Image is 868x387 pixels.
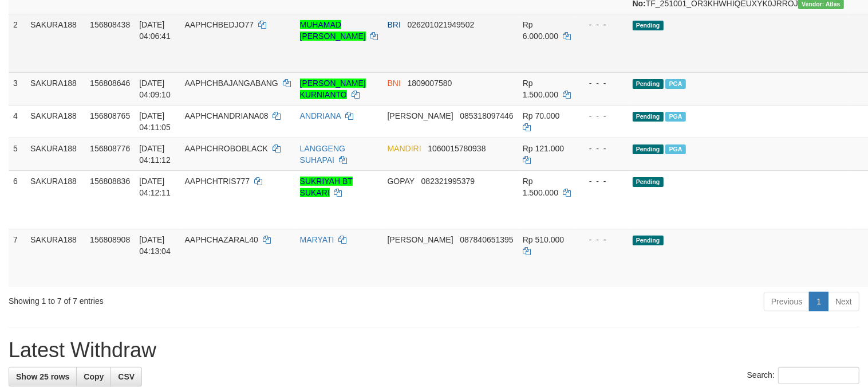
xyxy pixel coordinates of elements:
[300,144,345,165] a: LANGGENG SUHAPAI
[139,20,171,41] span: [DATE] 04:06:41
[9,105,26,138] td: 4
[523,20,558,41] span: Rp 6.000.000
[408,20,475,29] span: Copy 026201021949502 to clipboard
[184,144,267,153] span: AAPHCHROBOBLACK
[118,372,135,381] span: CSV
[9,339,859,362] h1: Latest Withdraw
[778,367,859,384] input: Search:
[460,111,513,120] span: Copy 085318097446 to clipboard
[388,111,453,120] span: [PERSON_NAME]
[633,79,664,89] span: Pending
[523,235,564,244] span: Rp 510.000
[26,170,85,229] td: SAKURA188
[139,177,171,197] span: [DATE] 04:12:11
[428,144,486,153] span: Copy 1060015780938 to clipboard
[388,144,421,153] span: MANDIRI
[139,235,171,256] span: [DATE] 04:13:04
[633,144,664,154] span: Pending
[300,79,366,99] a: [PERSON_NAME] KURNIANTO
[9,170,26,229] td: 6
[9,367,77,386] a: Show 25 rows
[388,177,415,186] span: GOPAY
[460,235,513,244] span: Copy 087840651395 to clipboard
[633,112,664,122] span: Pending
[90,177,130,186] span: 156808836
[764,292,810,311] a: Previous
[665,112,685,122] span: Marked by aquandsa
[747,367,859,384] label: Search:
[828,292,859,311] a: Next
[580,175,624,187] div: - - -
[184,20,254,29] span: AAPHCHBEDJO77
[300,20,366,41] a: MUHAMAD [PERSON_NAME]
[580,77,624,89] div: - - -
[90,79,130,88] span: 156808646
[90,111,130,120] span: 156808765
[633,236,664,245] span: Pending
[421,177,475,186] span: Copy 082321995379 to clipboard
[9,72,26,105] td: 3
[388,79,401,88] span: BNI
[665,79,685,89] span: Marked by aquandsa
[300,235,334,244] a: MARYATI
[26,229,85,287] td: SAKURA188
[523,144,564,153] span: Rp 121.000
[90,144,130,153] span: 156808776
[26,138,85,170] td: SAKURA188
[184,235,258,244] span: AAPHCHAZARAL40
[580,143,624,154] div: - - -
[26,105,85,138] td: SAKURA188
[184,111,268,120] span: AAPHCHANDRIANA08
[523,177,558,197] span: Rp 1.500.000
[9,14,26,72] td: 2
[139,144,171,165] span: [DATE] 04:11:12
[16,372,69,381] span: Show 25 rows
[26,72,85,105] td: SAKURA188
[523,111,560,120] span: Rp 70.000
[580,19,624,30] div: - - -
[665,144,685,154] span: Marked by aquandsa
[90,20,130,29] span: 156808438
[184,79,278,88] span: AAPHCHBAJANGABANG
[388,20,401,29] span: BRI
[633,21,664,30] span: Pending
[9,138,26,170] td: 5
[9,229,26,287] td: 7
[633,177,664,187] span: Pending
[111,367,142,386] a: CSV
[90,235,130,244] span: 156808908
[26,14,85,72] td: SAKURA188
[408,79,452,88] span: Copy 1809007580 to clipboard
[809,292,828,311] a: 1
[300,111,341,120] a: ANDRIANA
[76,367,111,386] a: Copy
[300,177,353,197] a: SUKRIYAH BT SUKARI
[523,79,558,99] span: Rp 1.500.000
[84,372,104,381] span: Copy
[139,79,171,99] span: [DATE] 04:09:10
[9,291,353,307] div: Showing 1 to 7 of 7 entries
[580,234,624,245] div: - - -
[184,177,250,186] span: AAPHCHTRIS777
[139,111,171,132] span: [DATE] 04:11:05
[388,235,453,244] span: [PERSON_NAME]
[580,110,624,122] div: - - -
